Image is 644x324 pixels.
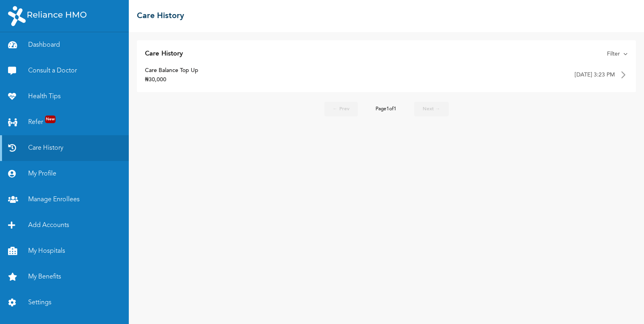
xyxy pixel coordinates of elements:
p: Filter [607,50,620,58]
span: Page 1 of 1 [366,105,406,113]
h2: Care History [137,10,184,22]
img: RelianceHMO's Logo [8,6,87,26]
img: Caret Down [623,52,628,56]
button: Filter [607,50,628,58]
p: ₦30,000 [145,75,198,84]
p: [DATE] 3:23 PM [575,72,615,78]
p: Care Balance Top Up [145,66,198,75]
img: Caret Right [618,70,628,80]
span: New [45,116,56,123]
h2: Care History [145,48,183,59]
button: Next → [414,102,449,116]
button: ← Prev [324,102,358,116]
